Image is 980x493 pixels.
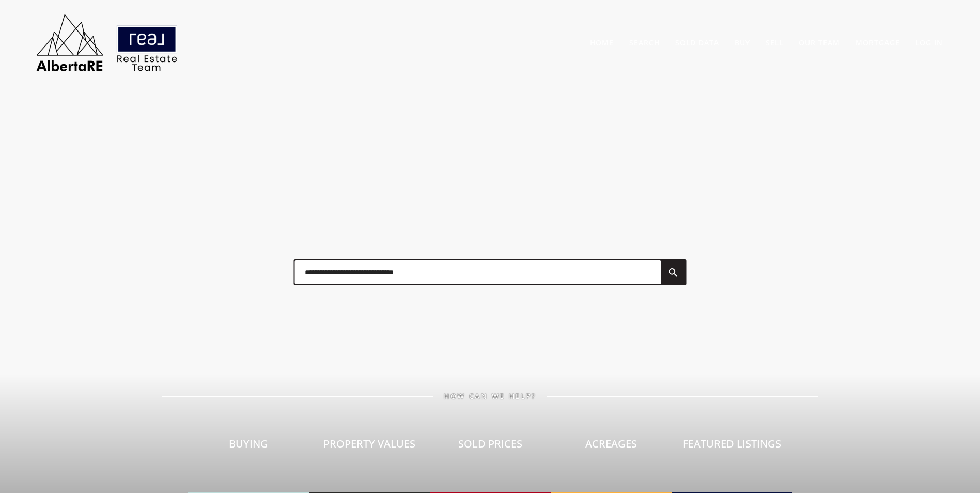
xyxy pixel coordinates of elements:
span: Buying [229,437,268,451]
a: Our Team [799,38,840,48]
a: Buy [735,38,750,48]
a: Acreages [551,400,672,493]
a: Home [590,38,614,48]
a: Sold Data [675,38,719,48]
span: Property Values [323,437,415,451]
a: Property Values [309,400,430,493]
a: Mortgage [855,38,900,48]
span: Sold Prices [458,437,522,451]
span: Featured Listings [683,437,781,451]
span: Acreages [585,437,637,451]
a: Featured Listings [672,400,792,493]
img: AlbertaRE Real Estate Team | Real Broker [29,10,184,75]
a: Sold Prices [430,400,551,493]
a: Log In [915,38,943,48]
a: Search [629,38,660,48]
a: Sell [766,38,783,48]
a: Buying [188,400,309,493]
